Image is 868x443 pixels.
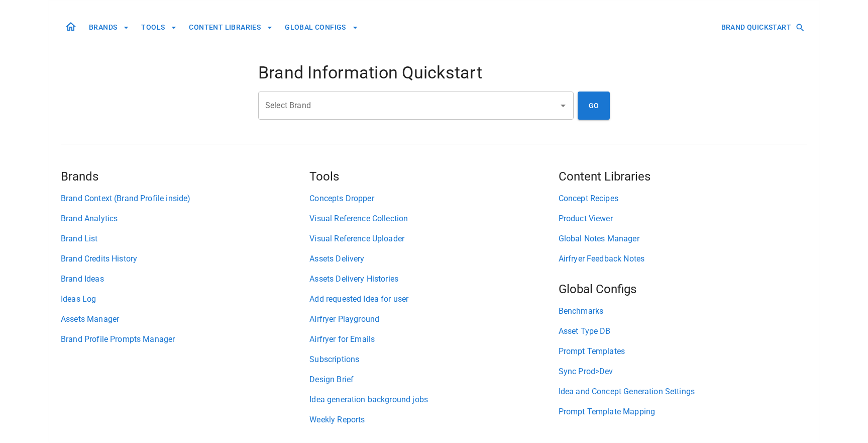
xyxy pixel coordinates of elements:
[309,193,558,205] a: Concepts Dropper
[559,193,807,205] a: Concept Recipes
[137,18,181,37] button: TOOLS
[185,18,277,37] button: CONTENT LIBRARIES
[61,313,309,325] a: Assets Manager
[61,193,309,205] a: Brand Context (Brand Profile inside)
[309,293,558,305] a: Add requested Idea for user
[309,333,558,345] a: Airfryer for Emails
[559,168,807,185] h5: Content Libraries
[61,253,309,265] a: Brand Credits History
[309,233,558,245] a: Visual Reference Uploader
[559,213,807,225] a: Product Viewer
[309,253,558,265] a: Assets Delivery
[556,99,570,113] button: Open
[61,213,309,225] a: Brand Analytics
[61,293,309,305] a: Ideas Log
[578,92,610,120] button: GO
[309,414,558,426] a: Weekly Reports
[559,386,807,398] a: Idea and Concept Generation Settings
[559,305,807,317] a: Benchmarks
[559,233,807,245] a: Global Notes Manager
[61,273,309,285] a: Brand Ideas
[309,273,558,285] a: Assets Delivery Histories
[309,374,558,386] a: Design Brief
[717,18,807,37] button: BRAND QUICKSTART
[61,168,309,185] h5: Brands
[309,213,558,225] a: Visual Reference Collection
[559,281,807,297] h5: Global Configs
[309,168,558,185] h5: Tools
[559,253,807,265] a: Airfryer Feedback Notes
[559,345,807,358] a: Prompt Templates
[85,18,133,37] button: BRANDS
[309,394,558,406] a: Idea generation background jobs
[61,333,309,345] a: Brand Profile Prompts Manager
[559,406,807,418] a: Prompt Template Mapping
[281,18,362,37] button: GLOBAL CONFIGS
[258,62,610,83] h4: Brand Information Quickstart
[309,353,558,366] a: Subscriptions
[559,366,807,378] a: Sync Prod>Dev
[61,233,309,245] a: Brand List
[559,325,807,337] a: Asset Type DB
[309,313,558,325] a: Airfryer Playground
